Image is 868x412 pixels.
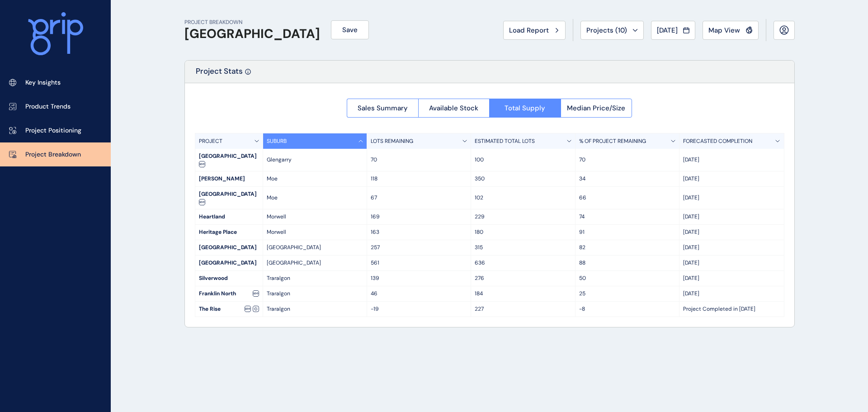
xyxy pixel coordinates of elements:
[342,25,358,34] span: Save
[683,194,780,202] p: [DATE]
[195,256,263,270] div: [GEOGRAPHIC_DATA]
[586,26,627,35] span: Projects ( 10 )
[683,259,780,267] p: [DATE]
[199,137,222,145] p: PROJECT
[371,194,467,202] p: 67
[184,19,320,26] p: PROJECT BREAKDOWN
[505,104,545,113] span: Total Supply
[579,244,675,251] p: 82
[371,228,467,236] p: 163
[371,290,467,298] p: 46
[267,305,363,313] p: Traralgon
[267,156,363,164] p: Glengarry
[267,244,363,251] p: [GEOGRAPHIC_DATA]
[371,156,467,164] p: 70
[475,137,535,145] p: ESTIMATED TOTAL LOTS
[267,228,363,236] p: Morwell
[579,275,675,282] p: 50
[489,99,561,118] button: Total Supply
[184,26,320,42] h1: [GEOGRAPHIC_DATA]
[371,244,467,251] p: 257
[195,271,263,286] div: Silverwood
[475,156,571,164] p: 100
[25,150,81,159] p: Project Breakdown
[195,187,263,209] div: [GEOGRAPHIC_DATA]
[267,137,287,145] p: SUBURB
[358,104,408,113] span: Sales Summary
[371,137,413,145] p: LOTS REMAINING
[429,104,478,113] span: Available Stock
[703,21,759,40] button: Map View
[475,275,571,282] p: 276
[475,228,571,236] p: 180
[683,213,780,221] p: [DATE]
[371,275,467,282] p: 139
[25,102,71,111] p: Product Trends
[683,137,752,145] p: FORECASTED COMPLETION
[579,213,675,221] p: 74
[475,213,571,221] p: 229
[683,244,780,251] p: [DATE]
[25,126,81,135] p: Project Positioning
[561,99,632,118] button: Median Price/Size
[371,175,467,183] p: 118
[195,149,263,171] div: [GEOGRAPHIC_DATA]
[708,26,740,35] span: Map View
[579,228,675,236] p: 91
[580,21,644,40] button: Projects (10)
[371,213,467,221] p: 169
[195,240,263,255] div: [GEOGRAPHIC_DATA]
[267,194,363,202] p: Moe
[195,209,263,224] div: Heartland
[267,259,363,267] p: [GEOGRAPHIC_DATA]
[579,305,675,313] p: -8
[267,213,363,221] p: Morwell
[683,305,780,313] p: Project Completed in [DATE]
[683,228,780,236] p: [DATE]
[418,99,490,118] button: Available Stock
[195,171,263,186] div: [PERSON_NAME]
[579,175,675,183] p: 34
[371,259,467,267] p: 561
[509,26,549,35] span: Load Report
[475,305,571,313] p: 227
[475,244,571,251] p: 315
[683,175,780,183] p: [DATE]
[371,305,467,313] p: -19
[579,156,675,164] p: 70
[267,290,363,298] p: Traralgon
[579,194,675,202] p: 66
[331,20,369,39] button: Save
[475,194,571,202] p: 102
[196,66,243,83] p: Project Stats
[683,275,780,282] p: [DATE]
[683,156,780,164] p: [DATE]
[347,99,418,118] button: Sales Summary
[267,175,363,183] p: Moe
[567,104,625,113] span: Median Price/Size
[267,275,363,282] p: Traralgon
[579,290,675,298] p: 25
[579,137,646,145] p: % OF PROJECT REMAINING
[657,26,678,35] span: [DATE]
[25,78,61,87] p: Key Insights
[195,225,263,240] div: Heritage Place
[651,21,695,40] button: [DATE]
[195,302,263,317] div: The Rise
[475,175,571,183] p: 350
[475,290,571,298] p: 184
[579,259,675,267] p: 88
[503,21,566,40] button: Load Report
[683,290,780,298] p: [DATE]
[195,286,263,301] div: Franklin North
[475,259,571,267] p: 636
